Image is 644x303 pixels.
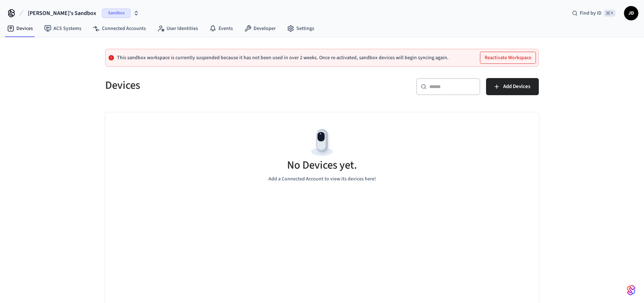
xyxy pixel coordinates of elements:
[102,9,131,18] span: Sandbox
[117,55,449,61] p: This sandbox workspace is currently suspended because it has not been used in over 2 weeks. Once ...
[87,22,152,35] a: Connected Accounts
[486,78,539,95] button: Add Devices
[28,9,96,17] span: [PERSON_NAME]'s Sandbox
[503,82,530,91] span: Add Devices
[39,22,87,35] a: ACS Systems
[204,22,239,35] a: Events
[580,10,602,17] span: Find by ID
[624,6,638,20] button: JD
[239,22,281,35] a: Developer
[269,175,376,183] p: Add a Connected Account to view its devices here!
[281,22,320,35] a: Settings
[1,22,39,35] a: Devices
[625,7,638,20] span: JD
[105,78,318,93] h5: Devices
[566,7,621,20] div: Find by ID⌘ K
[306,127,338,159] img: Devices Empty State
[152,22,204,35] a: User Identities
[480,52,536,63] button: Reactivate Workspace
[287,158,357,173] h5: No Devices yet.
[627,284,635,296] img: SeamLogoGradient.69752ec5.svg
[604,10,615,17] span: ⌘ K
